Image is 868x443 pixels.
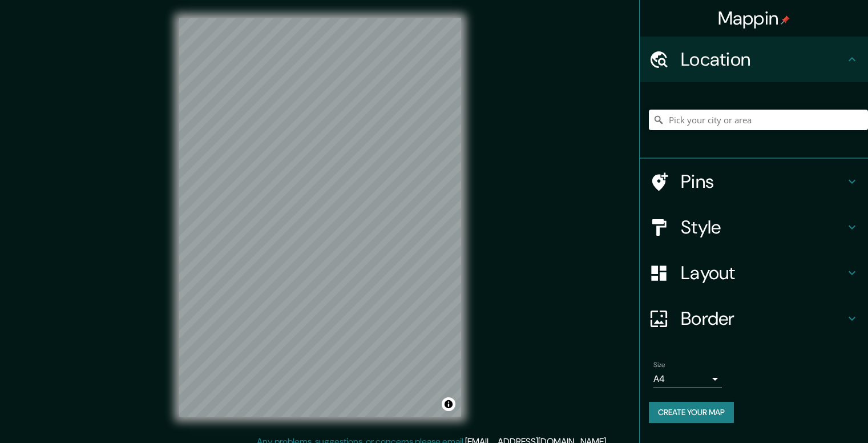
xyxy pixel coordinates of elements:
[640,296,868,341] div: Border
[653,360,665,370] label: Size
[681,307,845,330] h4: Border
[640,159,868,204] div: Pins
[653,370,722,388] div: A4
[681,261,845,284] h4: Layout
[649,402,734,423] button: Create your map
[681,48,845,71] h4: Location
[640,250,868,296] div: Layout
[640,37,868,82] div: Location
[781,15,790,25] img: pin-icon.png
[179,18,461,417] canvas: Map
[640,204,868,250] div: Style
[681,216,845,239] h4: Style
[718,7,790,30] h4: Mappin
[649,110,868,130] input: Pick your city or area
[442,397,455,411] button: Toggle attribution
[681,170,845,193] h4: Pins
